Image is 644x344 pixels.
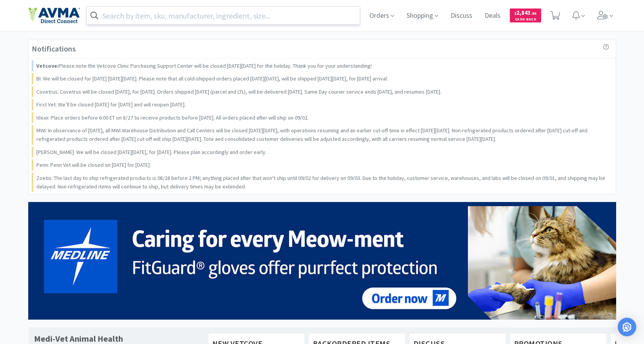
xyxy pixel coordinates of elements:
[36,126,610,144] p: MWI: In observance of [DATE], all MWI Warehouse Distribution and Call Centers will be closed [DAT...
[448,12,475,19] a: Discuss
[36,87,441,96] p: Covetrus: Covetrus will be closed [DATE], for [DATE]. Orders shipped [DATE] (parcel and LTL), wil...
[618,318,636,336] div: Open Intercom Messenger
[482,12,504,19] a: Deals
[87,7,360,24] input: Search by item, sku, manufacturer, ingredient, size...
[36,174,610,191] p: Zoetis: The last day to ship refrigerated products is 08/28 before 2 PM; anything placed after th...
[36,100,186,109] p: First Vet: We’ll be closed [DATE] for [DATE] and will reopen [DATE].
[36,62,59,69] strong: Vetcove:
[28,7,80,24] img: e4e33dab9f054f5782a47901c742baa9_102.png
[514,9,536,16] span: 2,843
[36,74,388,83] p: BI: We will be closed for [DATE] [DATE][DATE]. Please note that all cold-shipped orders placed [D...
[514,11,516,16] span: $
[531,11,536,16] span: . 98
[36,113,309,122] p: Idexx: Place orders before 6:00 ET on 8/27 to receive products before [DATE]. All orders placed a...
[510,5,541,26] a: $2,843.98Cash Back
[28,202,616,320] img: 5b85490d2c9a43ef9873369d65f5cc4c_481.png
[36,62,372,70] p: Please note the Vetcove Clinic Purchasing Support Center will be closed [DATE][DATE] for the holi...
[36,161,151,169] p: Penn: Penn Vet will be closed on [DATE] for [DATE].
[36,148,266,156] p: [PERSON_NAME]: We will be closed [DATE][DATE], for [DATE]. Please plan accordingly and order early.
[32,43,76,55] h3: Notifications
[514,17,536,22] span: Cash Back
